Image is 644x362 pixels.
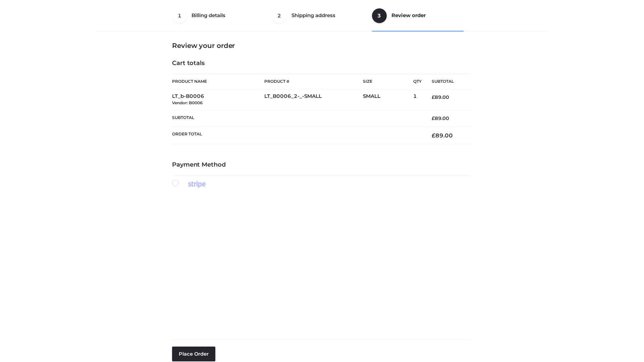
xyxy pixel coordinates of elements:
bdi: 89.00 [432,132,453,139]
th: Product # [264,74,363,89]
td: 1 [413,89,422,110]
h4: Payment Method [172,161,472,169]
td: SMALL [363,89,413,110]
td: LT_B0006_2-_-SMALL [264,89,363,110]
button: Place order [172,347,215,361]
h4: Cart totals [172,60,472,67]
th: Product Name [172,74,264,89]
th: Qty [413,74,422,89]
span: £ [432,132,435,139]
span: £ [432,94,435,100]
h3: Review your order [172,42,472,50]
th: Subtotal [422,74,472,89]
td: LT_b-B0006 [172,89,264,110]
bdi: 89.00 [432,115,449,121]
iframe: Secure payment input frame [171,187,471,334]
th: Size [363,74,410,89]
th: Subtotal [172,110,422,126]
small: Vendor: B0006 [172,100,203,105]
bdi: 89.00 [432,94,449,100]
span: £ [432,115,435,121]
th: Order Total [172,127,422,144]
